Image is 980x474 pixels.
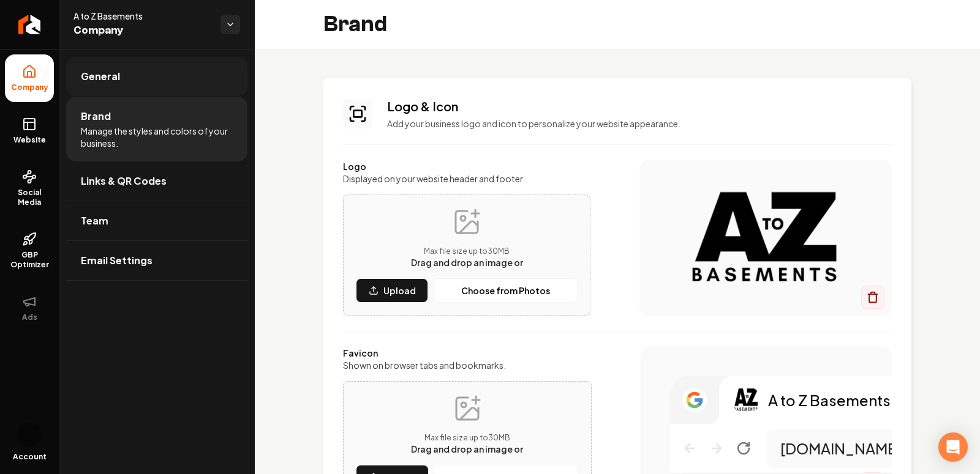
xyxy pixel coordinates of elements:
label: Displayed on your website header and footer. [343,172,590,185]
p: A to Z Basements [768,390,891,410]
img: Rebolt Logo [18,15,41,34]
img: Logo [664,189,867,287]
span: Brand [81,109,111,124]
a: GBP Optimizer [5,222,54,280]
a: Email Settings [66,241,247,280]
span: Manage the styles and colors of your business. [81,125,233,149]
p: [DOMAIN_NAME] [780,439,902,458]
span: Email Settings [81,253,153,268]
a: General [66,57,247,96]
h2: Brand [323,12,387,37]
label: Favicon [343,347,592,359]
span: GBP Optimizer [5,250,54,270]
img: Logo [734,388,758,412]
button: Upload [356,278,428,303]
p: Max file size up to 30 MB [411,433,523,443]
p: Upload [383,284,416,297]
p: Max file size up to 30 MB [411,246,523,256]
span: A to Z Basements [73,10,211,22]
span: Team [81,213,108,228]
a: Website [5,107,54,155]
a: Social Media [5,160,54,217]
span: Drag and drop an image or [411,257,523,268]
button: Ads [5,284,54,332]
span: Social Media [5,188,54,207]
span: Drag and drop an image or [411,443,523,454]
p: Add your business logo and icon to personalize your website appearance. [387,117,892,130]
span: Links & QR Codes [81,174,167,188]
span: Company [6,83,53,92]
label: Logo [343,160,590,172]
button: Choose from Photos [433,278,578,303]
span: Website [9,135,51,145]
a: Links & QR Codes [66,161,247,201]
span: General [81,69,120,84]
button: Open user button [17,423,42,447]
img: Camilo Vargas [17,423,42,447]
span: Account [13,452,47,462]
span: Company [73,22,211,39]
div: Open Intercom Messenger [938,432,968,462]
label: Shown on browser tabs and bookmarks. [343,359,592,371]
span: Ads [17,313,42,322]
a: Team [66,201,247,240]
p: Choose from Photos [461,284,550,297]
h3: Logo & Icon [387,98,892,115]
